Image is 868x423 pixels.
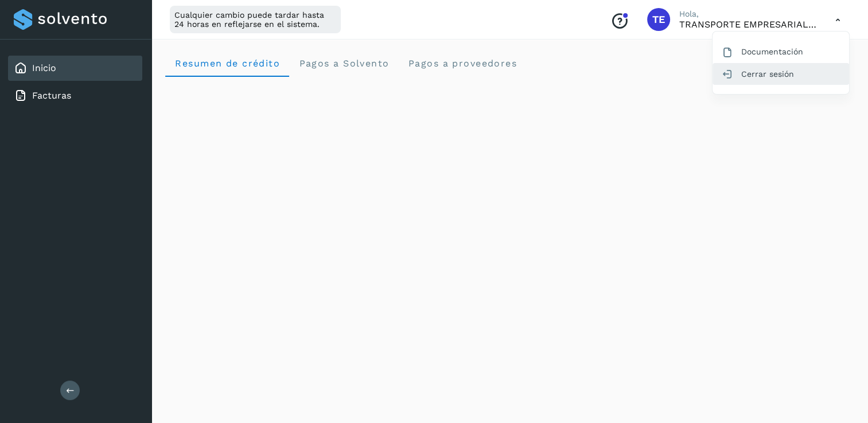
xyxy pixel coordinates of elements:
[8,56,142,81] div: Inicio
[32,62,56,73] a: Inicio
[8,83,142,108] div: Facturas
[713,63,849,85] div: Cerrar sesión
[713,41,849,62] div: Documentación
[32,90,71,101] a: Facturas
